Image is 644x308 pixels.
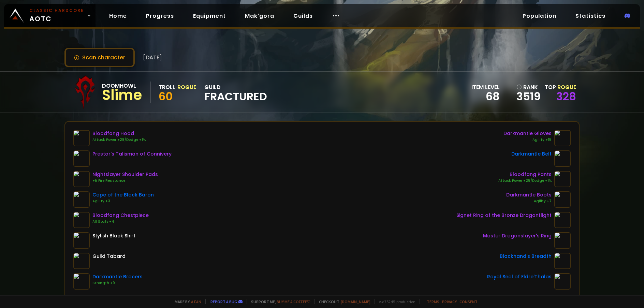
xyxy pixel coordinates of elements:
[92,280,143,286] div: Strength +9
[459,299,478,304] a: Consent
[247,299,310,304] span: Support me,
[471,91,500,102] div: 68
[554,212,571,228] img: item-21202
[143,53,162,62] span: [DATE]
[92,178,158,184] div: +5 Fire Resistance
[239,9,280,23] a: Mak'gora
[427,299,439,304] a: Terms
[188,9,231,23] a: Equipment
[92,219,149,224] div: All Stats +4
[554,232,571,249] img: item-19384
[471,83,500,91] div: item level
[4,4,96,27] a: Classic HardcoreAOTC
[506,199,552,204] div: Agility +7
[277,299,310,304] a: Buy me a coffee
[191,299,201,304] a: a fan
[73,212,90,228] img: item-16905
[64,48,135,67] button: Scan character
[456,212,552,219] div: Signet Ring of the Bronze Dragonflight
[288,9,318,23] a: Guilds
[73,191,90,208] img: item-13340
[73,273,90,290] img: item-22004
[73,150,90,167] img: item-19377
[92,150,172,158] div: Prestor's Talisman of Connivery
[500,253,552,260] div: Blackhand's Breadth
[503,130,552,137] div: Darkmantle Gloves
[92,171,158,178] div: Nightslayer Shoulder Pads
[102,90,142,100] div: Slime
[516,83,541,91] div: rank
[554,150,571,167] img: item-22002
[92,273,143,280] div: Darkmantle Bracers
[375,299,415,304] span: v. d752d5 - production
[570,9,611,23] a: Statistics
[73,253,90,269] img: item-5976
[92,130,146,137] div: Bloodfang Hood
[102,82,142,90] div: Doomhowl
[92,191,154,199] div: Cape of the Black Baron
[554,273,571,290] img: item-18465
[73,130,90,146] img: item-16908
[498,178,552,184] div: Attack Power +28/Dodge +1%
[442,299,457,304] a: Privacy
[503,137,552,143] div: Agility +15
[341,299,370,304] a: [DOMAIN_NAME]
[506,191,552,199] div: Darkmantle Boots
[29,8,84,14] small: Classic Hardcore
[204,91,267,102] span: Fractured
[498,171,552,178] div: Bloodfang Pants
[517,9,562,23] a: Population
[104,9,132,23] a: Home
[554,191,571,208] img: item-22003
[554,171,571,187] img: item-16909
[92,232,135,239] div: Stylish Black Shirt
[159,83,175,91] div: Troll
[92,199,154,204] div: Agility +3
[177,83,196,91] div: Rogue
[92,253,126,260] div: Guild Tabard
[516,91,541,102] a: 3519
[159,89,173,104] span: 60
[73,171,90,187] img: item-16823
[554,130,571,146] img: item-22006
[92,137,146,143] div: Attack Power +28/Dodge +1%
[73,232,90,249] img: item-3427
[314,299,370,304] span: Checkout
[557,83,576,91] span: Rogue
[141,9,179,23] a: Progress
[171,299,201,304] span: Made by
[210,299,237,304] a: Report a bug
[554,253,571,269] img: item-13965
[556,89,576,104] a: 328
[487,273,552,280] div: Royal Seal of Eldre'Thalas
[545,83,576,91] div: Top
[511,150,552,158] div: Darkmantle Belt
[29,8,84,24] span: AOTC
[92,212,149,219] div: Bloodfang Chestpiece
[204,83,267,102] div: guild
[483,232,552,239] div: Master Dragonslayer's Ring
